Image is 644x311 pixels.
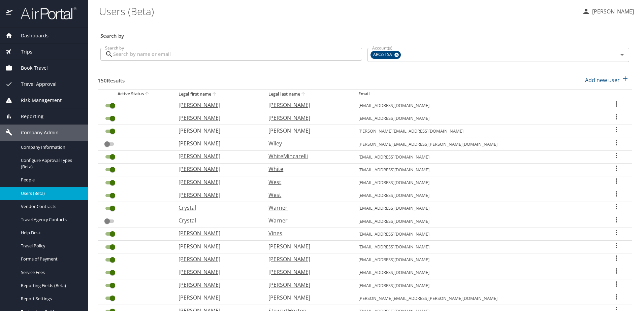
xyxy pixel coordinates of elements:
button: sort [300,91,307,98]
span: Forms of Payment [21,256,80,262]
input: Search by name or email [113,48,362,61]
td: [EMAIL_ADDRESS][DOMAIN_NAME] [353,99,601,112]
p: Wiley [268,139,345,147]
p: [PERSON_NAME] [179,281,255,289]
p: [PERSON_NAME] [268,255,345,263]
span: Users (Beta) [21,190,80,197]
span: Travel Policy [21,243,80,249]
th: Legal last name [263,89,353,99]
p: [PERSON_NAME] [268,127,345,135]
p: Crystal [179,216,255,224]
th: Email [353,89,601,99]
span: Book Travel [12,64,48,72]
span: Company Admin [12,129,59,136]
p: [PERSON_NAME] [179,293,255,302]
button: sort [144,91,151,97]
span: ARC/STSA [371,51,396,58]
span: Trips [12,48,32,56]
td: [PERSON_NAME][EMAIL_ADDRESS][PERSON_NAME][DOMAIN_NAME] [353,138,601,150]
button: Add new user [582,73,632,88]
td: [EMAIL_ADDRESS][DOMAIN_NAME] [353,228,601,240]
span: Dashboards [12,32,49,39]
button: Open [617,50,627,60]
th: Active Status [98,89,173,99]
span: People [21,177,80,183]
p: Add new user [585,76,620,84]
p: [PERSON_NAME] [179,127,255,135]
p: [PERSON_NAME] [179,191,255,199]
td: [EMAIL_ADDRESS][DOMAIN_NAME] [353,266,601,279]
span: Reporting Fields (Beta) [21,282,80,289]
p: [PERSON_NAME] [179,178,255,186]
span: Travel Approval [12,80,57,88]
p: [PERSON_NAME] [179,152,255,160]
span: Configure Approval Types (Beta) [21,157,80,170]
h3: 150 Results [98,73,125,84]
td: [EMAIL_ADDRESS][DOMAIN_NAME] [353,253,601,266]
td: [EMAIL_ADDRESS][DOMAIN_NAME] [353,202,601,215]
p: West [268,178,345,186]
p: West [268,191,345,199]
span: Help Desk [21,230,80,236]
span: Reporting [12,113,43,120]
p: [PERSON_NAME] [179,242,255,250]
p: Vines [268,229,345,237]
td: [PERSON_NAME][EMAIL_ADDRESS][PERSON_NAME][DOMAIN_NAME] [353,292,601,305]
td: [EMAIL_ADDRESS][DOMAIN_NAME] [353,241,601,253]
p: [PERSON_NAME] [268,101,345,109]
td: [EMAIL_ADDRESS][DOMAIN_NAME] [353,176,601,189]
h1: Users (Beta) [99,1,577,22]
p: White [268,165,345,173]
span: Service Fees [21,269,80,276]
td: [EMAIL_ADDRESS][DOMAIN_NAME] [353,112,601,125]
span: Company Information [21,144,80,150]
p: [PERSON_NAME] [268,281,345,289]
p: [PERSON_NAME] [179,139,255,147]
p: Crystal [179,204,255,212]
p: WhiteMincarelli [268,152,345,160]
td: [PERSON_NAME][EMAIL_ADDRESS][DOMAIN_NAME] [353,125,601,138]
th: Legal first name [173,89,263,99]
p: [PERSON_NAME] [268,268,345,276]
span: Travel Agency Contacts [21,216,80,223]
span: Risk Management [12,97,62,104]
td: [EMAIL_ADDRESS][DOMAIN_NAME] [353,163,601,176]
div: ARC/STSA [371,51,401,59]
td: [EMAIL_ADDRESS][DOMAIN_NAME] [353,189,601,202]
p: [PERSON_NAME] [179,229,255,237]
p: [PERSON_NAME] [179,165,255,173]
p: Warner [268,216,345,224]
img: airportal-logo.png [13,7,76,20]
p: Warner [268,204,345,212]
p: [PERSON_NAME] [179,114,255,122]
td: [EMAIL_ADDRESS][DOMAIN_NAME] [353,150,601,163]
span: Vendor Contracts [21,203,80,210]
p: [PERSON_NAME] [179,268,255,276]
button: sort [211,91,218,98]
td: [EMAIL_ADDRESS][DOMAIN_NAME] [353,215,601,228]
img: icon-airportal.png [6,7,13,20]
span: Report Settings [21,296,80,302]
p: [PERSON_NAME] [268,293,345,302]
p: [PERSON_NAME] [179,101,255,109]
p: [PERSON_NAME] [179,255,255,263]
button: [PERSON_NAME] [579,5,637,18]
h3: Search by [100,28,629,40]
p: [PERSON_NAME] [590,7,634,15]
td: [EMAIL_ADDRESS][DOMAIN_NAME] [353,279,601,292]
p: [PERSON_NAME] [268,242,345,250]
p: [PERSON_NAME] [268,114,345,122]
